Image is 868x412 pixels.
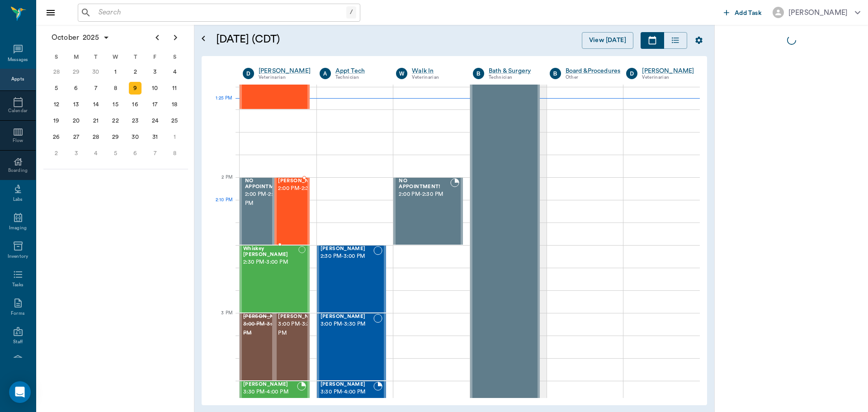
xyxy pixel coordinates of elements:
div: Thursday, October 2, 2025 [129,66,142,78]
div: Inventory [8,253,28,260]
div: [PERSON_NAME] [788,7,848,18]
div: Monday, October 27, 2025 [70,131,82,143]
span: [PERSON_NAME] [321,314,374,320]
span: NO APPOINTMENT! [245,178,287,190]
span: 2:00 PM - 2:30 PM [399,190,450,199]
div: NOT_CONFIRMED, 3:00 PM - 3:30 PM [317,313,387,381]
div: Monday, November 3, 2025 [70,147,82,160]
div: Friday, October 3, 2025 [149,66,161,78]
a: Board &Procedures [566,66,621,76]
div: Staff [13,339,23,346]
div: Sunday, November 2, 2025 [50,147,63,160]
span: NO APPOINTMENT! [399,178,450,190]
span: 2:30 PM - 3:00 PM [321,252,374,261]
div: Messages [8,57,28,63]
div: Wednesday, October 22, 2025 [109,114,122,127]
div: Saturday, October 25, 2025 [168,114,181,127]
div: Saturday, November 1, 2025 [168,131,181,143]
div: W [106,50,126,64]
span: [PERSON_NAME] [243,314,288,320]
div: CANCELED, 3:00 PM - 3:30 PM [240,313,274,381]
div: Tuesday, September 30, 2025 [90,66,102,78]
div: Veterinarian [259,74,311,81]
div: Tuesday, October 28, 2025 [90,131,102,143]
button: Close drawer [42,4,60,22]
div: Wednesday, October 1, 2025 [109,66,122,78]
div: 3 PM [209,308,232,331]
div: Saturday, October 11, 2025 [168,82,181,95]
div: Sunday, September 28, 2025 [50,66,63,78]
div: Veterinarian [412,74,459,81]
span: 3:00 PM - 3:30 PM [243,320,288,338]
div: Saturday, October 18, 2025 [168,98,181,111]
div: Sunday, October 5, 2025 [50,82,63,95]
span: 2:00 PM - 2:30 PM [245,190,287,208]
div: Friday, October 24, 2025 [149,114,161,127]
div: Labs [13,196,23,203]
div: NOT_CONFIRMED, 2:30 PM - 3:00 PM [240,245,310,313]
div: Thursday, November 6, 2025 [129,147,142,160]
div: S [47,50,66,64]
div: CHECKED_IN, 2:00 PM - 2:30 PM [274,177,309,245]
a: [PERSON_NAME] [259,66,311,76]
span: [PERSON_NAME] [278,178,323,184]
span: [PERSON_NAME] [321,382,374,388]
div: B [550,68,561,79]
div: D [243,68,254,79]
div: Tuesday, November 4, 2025 [90,147,102,160]
input: Search [95,6,346,19]
div: T [125,50,145,64]
div: Friday, November 7, 2025 [149,147,161,160]
div: Monday, September 29, 2025 [70,66,82,78]
button: Add Task [720,4,765,21]
div: Thursday, October 30, 2025 [129,131,142,143]
a: Bath & Surgery [489,66,536,76]
span: Whiskey [PERSON_NAME] [243,246,298,258]
div: Saturday, November 8, 2025 [168,147,181,160]
div: Technician [489,74,536,81]
div: W [396,68,407,79]
div: Wednesday, October 29, 2025 [109,131,122,143]
div: Friday, October 10, 2025 [149,82,161,95]
span: 3:00 PM - 3:30 PM [321,320,374,329]
button: Next page [166,28,184,47]
button: [PERSON_NAME] [765,4,868,21]
span: October [50,31,81,44]
div: BOOKED, 2:00 PM - 2:30 PM [240,177,274,245]
span: 3:30 PM - 4:00 PM [321,388,374,397]
div: S [165,50,184,64]
div: Thursday, October 16, 2025 [129,98,142,111]
a: [PERSON_NAME] [642,66,694,76]
span: 2025 [81,31,101,44]
div: Wednesday, November 5, 2025 [109,147,122,160]
div: Veterinarian [642,74,694,81]
div: Monday, October 20, 2025 [70,114,82,127]
span: [PERSON_NAME] [243,382,297,388]
div: F [145,50,165,64]
div: Today, Thursday, October 9, 2025 [129,82,142,95]
div: NOT_CONFIRMED, 2:30 PM - 3:00 PM [317,245,387,313]
div: Tuesday, October 14, 2025 [90,98,102,111]
div: Thursday, October 23, 2025 [129,114,142,127]
a: Appt Tech [335,66,383,76]
button: Previous page [148,28,166,47]
div: T [86,50,106,64]
div: Imaging [9,225,27,232]
h5: [DATE] (CDT) [216,32,427,47]
div: Friday, October 17, 2025 [149,98,161,111]
span: 3:00 PM - 3:30 PM [278,320,323,338]
div: Friday, October 31, 2025 [149,131,161,143]
div: Tuesday, October 21, 2025 [90,114,102,127]
div: A [320,68,331,79]
div: / [346,6,356,19]
a: Walk In [412,66,459,76]
div: Sunday, October 19, 2025 [50,114,63,127]
div: Monday, October 13, 2025 [70,98,82,111]
div: B [473,68,484,79]
div: Open Intercom Messenger [9,381,31,403]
